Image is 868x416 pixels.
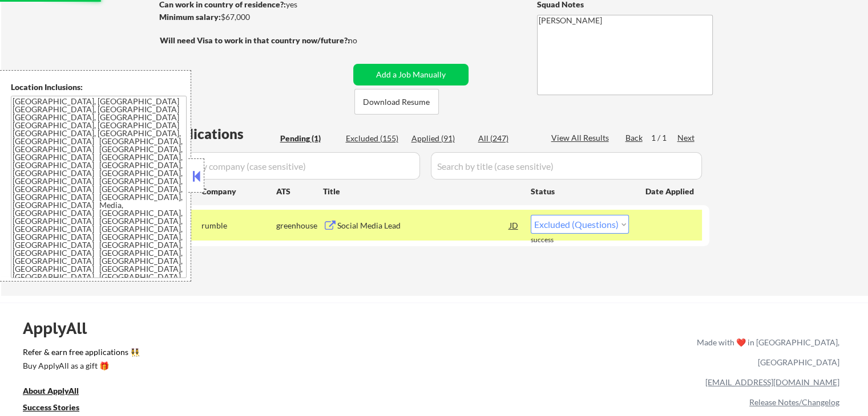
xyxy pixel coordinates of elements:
[159,11,349,23] div: $67,000
[677,132,696,144] div: Next
[431,152,702,180] input: Search by title (case sensitive)
[651,132,677,144] div: 1 / 1
[163,127,276,141] div: Applications
[23,402,95,416] a: Success Stories
[531,235,576,245] div: success
[508,215,520,235] div: JD
[163,152,420,180] input: Search by company (case sensitive)
[411,133,469,144] div: Applied (91)
[11,81,187,93] div: Location Inclusions:
[551,132,612,144] div: View All Results
[160,35,350,45] strong: Will need Visa to work in that country now/future?:
[346,133,403,144] div: Excluded (155)
[692,332,839,372] div: Made with ❤️ in [GEOGRAPHIC_DATA], [GEOGRAPHIC_DATA]
[337,220,510,231] div: Social Media Lead
[23,362,137,370] div: Buy ApplyAll as a gift 🎁
[23,386,79,395] u: About ApplyAll
[348,35,381,46] div: no
[323,186,520,197] div: Title
[276,186,323,197] div: ATS
[625,132,644,144] div: Back
[23,402,79,412] u: Success Stories
[201,220,276,231] div: rumble
[23,319,100,338] div: ApplyAll
[531,181,629,201] div: Status
[23,348,458,360] a: Refer & earn free applications 👯‍♀️
[749,397,839,407] a: Release Notes/Changelog
[23,385,95,399] a: About ApplyAll
[280,133,337,144] div: Pending (1)
[353,64,469,85] button: Add a Job Manually
[201,186,276,197] div: Company
[645,186,696,197] div: Date Applied
[23,360,137,374] a: Buy ApplyAll as a gift 🎁
[159,12,221,22] strong: Minimum salary:
[354,89,439,115] button: Download Resume
[705,377,839,387] a: [EMAIL_ADDRESS][DOMAIN_NAME]
[276,220,323,231] div: greenhouse
[478,133,535,144] div: All (247)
